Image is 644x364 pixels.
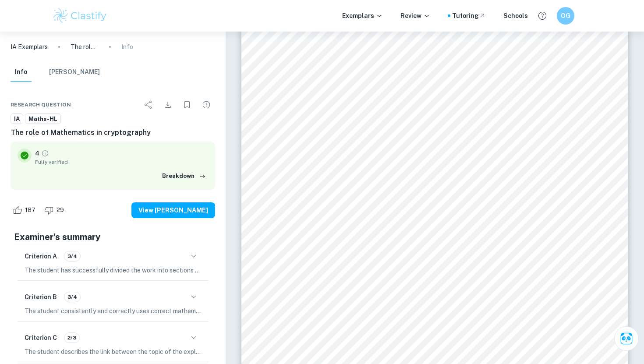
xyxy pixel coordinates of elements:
h6: The role of Mathematics in cryptography [11,127,215,138]
span: 187 [20,206,40,215]
span: IA [11,115,23,124]
span: the remainder lands on all of the numbers from 1 to up to [287,268,460,275]
a: IA [11,113,23,124]
p: The student has successfully divided the work into sections and further subdivided the body to in... [25,265,201,275]
span: Fully verified [35,158,208,166]
div: Like [11,203,40,217]
span: . It must land on all of them with the [472,268,583,275]
button: OG [557,7,574,25]
span: In mathematics such functions can range from simple addition, to modular arithmetic. It is this [287,175,582,183]
span: root of a number means that when you raise that number to any power, and divide by modulus [287,250,575,258]
span: Throughout history there have been a vast number of different types of encryption [310,336,582,343]
img: Clastify logo [52,7,108,25]
span: exchange is an algorithm that allows 2 people to send information in a way that cannot be [287,66,582,73]
button: Info [11,63,32,82]
h6: Criterion A [25,251,57,261]
div: Bookmark [178,96,196,113]
span: person listening in, and it relies on a mathematical concept known as a one- [348,83,582,91]
div: Dislike [42,203,69,217]
span: 3/4 [64,252,80,260]
h5: Examiner's summary [14,230,212,244]
button: Ask Clai [614,326,639,351]
p: The student consistently and correctly uses correct mathematical notation, symbols and terminolog... [25,306,201,316]
span: p-1 [462,268,472,275]
span: mixing colours, easy to mix two together, but difficult to deduce the exact colours that were used. [287,158,583,166]
h6: OG [561,11,571,21]
span: algorithms. Each relying on their own set of rules. As time evolved and technology advanced these [287,353,582,360]
span: and this is what I will be exploring in detail in this essay. [287,210,460,218]
button: Help and Feedback [535,8,550,23]
div: Share [140,96,157,113]
span: concept that is the basis for some of the most powerful and secure encryption algorithms [DATE], [287,193,591,200]
span: way function ([PERSON_NAME], 2003). This is expanded upon later in the essay. [287,101,539,108]
button: Breakdown [160,170,208,183]
span: 2/3 [64,334,79,342]
span: deciphered by a 3 [287,83,342,91]
span: , [580,250,582,258]
button: View [PERSON_NAME] [131,202,215,218]
span: One other concept that is important to understand is that of a primitive root. A primitive [310,233,581,240]
p: 4 [35,148,39,158]
span: Research question [11,101,71,109]
button: [PERSON_NAME] [49,63,100,82]
span: Maths-HL [25,115,60,124]
p: The role of Mathematics in cryptography [71,42,99,52]
a: Maths-HL [25,113,61,124]
a: Schools [503,11,528,21]
span: what is known as the “[PERSON_NAME] key exchange” comes into play. The Diffie [PERSON_NAME] key [287,48,630,56]
h6: Criterion C [25,333,57,343]
span: 29 [52,206,69,215]
span: p [577,250,581,258]
a: IA Exemplars [11,42,48,52]
a: Tutoring [452,11,486,21]
span: Encryption Algorithms [287,308,386,318]
span: same frequency ([PERSON_NAME], 2016). [287,285,424,292]
span: person 1 send their private key to person 2 without letting person 3 know the key? This is where [287,31,582,39]
p: The student describes the link between the topic of the exploration and their personal interests,... [25,347,201,357]
p: Info [121,42,133,52]
span: 3/4 [64,293,80,301]
div: Report issue [198,96,215,113]
span: do one way, but difficult to reverse ([PERSON_NAME], 2003). In real life an example of this could be [287,141,603,148]
span: A one-way function, as mentioned previously, is a mathematical operation that is easy to [310,123,582,131]
p: Review [400,11,430,21]
p: Exemplars [342,11,383,21]
span: rd [342,82,346,88]
h6: Criterion B [25,292,57,302]
div: Download [159,96,177,113]
a: Grade fully verified [41,149,49,157]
